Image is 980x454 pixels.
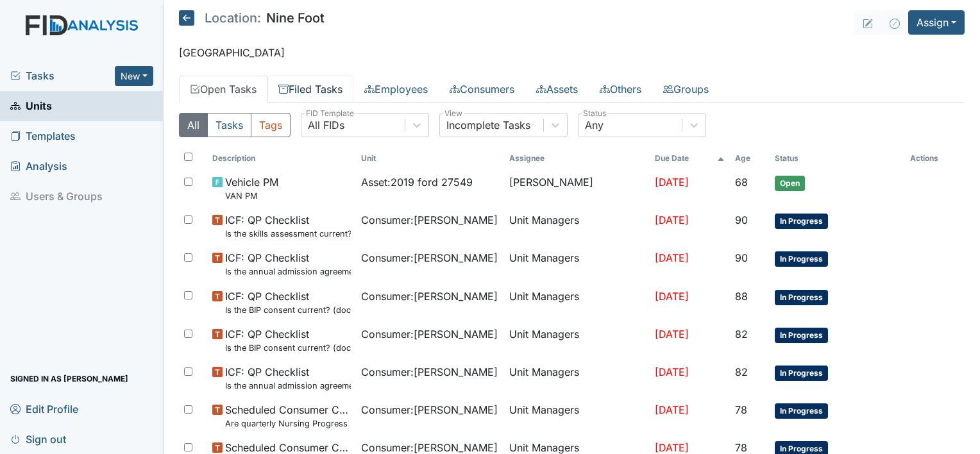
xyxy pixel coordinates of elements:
[655,176,689,189] span: [DATE]
[655,251,689,264] span: [DATE]
[308,117,344,133] div: All FIDs
[225,174,278,202] span: Vehicle PM VAN PM
[652,76,720,103] a: Groups
[775,328,828,343] span: In Progress
[10,68,115,83] a: Tasks
[655,403,689,416] span: [DATE]
[775,366,828,381] span: In Progress
[908,10,965,35] button: Assign
[770,147,905,169] th: Toggle SortBy
[251,113,291,137] button: Tags
[655,366,689,378] span: [DATE]
[225,402,350,430] span: Scheduled Consumer Chart Review Are quarterly Nursing Progress Notes/Visual Assessments completed...
[655,328,689,340] span: [DATE]
[775,214,828,229] span: In Progress
[361,289,498,304] span: Consumer : [PERSON_NAME]
[225,190,278,202] small: VAN PM
[184,153,192,161] input: Toggle All Rows Selected
[179,45,965,60] p: [GEOGRAPHIC_DATA]
[115,66,153,86] button: New
[361,326,498,342] span: Consumer : [PERSON_NAME]
[225,326,350,354] span: ICF: QP Checklist Is the BIP consent current? (document the date, BIP number in the comment section)
[655,290,689,303] span: [DATE]
[225,212,350,240] span: ICF: QP Checklist Is the skills assessment current? (document the date in the comment section)
[589,76,652,103] a: Others
[179,76,267,103] a: Open Tasks
[10,399,78,419] span: Edit Profile
[179,10,325,26] h5: Nine Foot
[225,228,350,240] small: Is the skills assessment current? (document the date in the comment section)
[525,76,589,103] a: Assets
[10,156,67,176] span: Analysis
[179,113,208,137] button: All
[10,369,128,389] span: Signed in as [PERSON_NAME]
[225,265,350,278] small: Is the annual admission agreement current? (document the date in the comment section)
[446,117,530,133] div: Incomplete Tasks
[225,342,350,354] small: Is the BIP consent current? (document the date, BIP number in the comment section)
[361,212,498,228] span: Consumer : [PERSON_NAME]
[504,147,650,169] th: Assignee
[504,283,650,321] td: Unit Managers
[504,245,650,283] td: Unit Managers
[10,429,66,449] span: Sign out
[225,380,350,392] small: Is the annual admission agreement current? (document the date in the comment section)
[655,441,689,454] span: [DATE]
[775,290,828,305] span: In Progress
[205,12,261,24] span: Location:
[735,290,748,303] span: 88
[179,113,291,137] div: Type filter
[225,304,350,316] small: Is the BIP consent current? (document the date, BIP number in the comment section)
[504,207,650,245] td: Unit Managers
[735,251,748,264] span: 90
[775,251,828,267] span: In Progress
[207,147,355,169] th: Toggle SortBy
[225,289,350,316] span: ICF: QP Checklist Is the BIP consent current? (document the date, BIP number in the comment section)
[504,397,650,435] td: Unit Managers
[775,176,805,191] span: Open
[905,147,965,169] th: Actions
[735,366,748,378] span: 82
[10,96,52,116] span: Units
[504,359,650,397] td: Unit Managers
[225,250,350,278] span: ICF: QP Checklist Is the annual admission agreement current? (document the date in the comment se...
[735,176,748,189] span: 68
[207,113,251,137] button: Tasks
[585,117,604,133] div: Any
[361,174,473,190] span: Asset : 2019 ford 27549
[10,126,76,146] span: Templates
[356,147,504,169] th: Toggle SortBy
[504,321,650,359] td: Unit Managers
[361,364,498,380] span: Consumer : [PERSON_NAME]
[735,403,747,416] span: 78
[225,417,350,430] small: Are quarterly Nursing Progress Notes/Visual Assessments completed by the end of the month followi...
[361,402,498,417] span: Consumer : [PERSON_NAME]
[730,147,770,169] th: Toggle SortBy
[439,76,525,103] a: Consumers
[735,441,747,454] span: 78
[735,328,748,340] span: 82
[775,403,828,419] span: In Progress
[353,76,439,103] a: Employees
[267,76,353,103] a: Filed Tasks
[735,214,748,226] span: 90
[504,169,650,207] td: [PERSON_NAME]
[650,147,730,169] th: Toggle SortBy
[655,214,689,226] span: [DATE]
[361,250,498,265] span: Consumer : [PERSON_NAME]
[225,364,350,392] span: ICF: QP Checklist Is the annual admission agreement current? (document the date in the comment se...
